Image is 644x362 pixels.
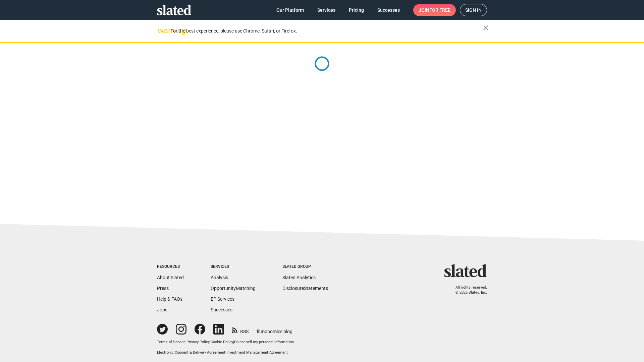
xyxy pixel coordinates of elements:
[157,350,225,355] a: Electronic Consent & Delivery Agreement
[465,4,482,16] span: Sign in
[157,340,185,344] a: Terms of Service
[210,340,211,344] span: |
[377,4,400,16] span: Successes
[482,24,490,32] mat-icon: close
[234,340,294,345] button: Do not sell my personal information
[157,264,184,269] div: Resources
[419,4,450,16] span: Join
[226,350,288,355] a: Investment Management Agreement
[257,329,265,334] span: film
[282,264,328,269] div: Slated Group
[413,4,456,16] a: Joinfor free
[157,307,167,312] a: Jobs
[225,350,226,355] span: |
[271,4,309,16] a: Our Platform
[349,4,364,16] span: Pricing
[460,4,487,16] a: Sign in
[211,296,234,302] a: EP Services
[158,26,166,35] mat-icon: warning
[186,340,210,344] a: Privacy Policy
[211,340,233,344] a: Cookie Policy
[233,340,234,344] span: |
[211,307,232,312] a: Successes
[157,286,169,291] a: Press
[312,4,341,16] a: Services
[282,275,316,280] a: Slated Analytics
[372,4,405,16] a: Successes
[185,340,186,344] span: |
[257,323,292,335] a: filmonomics blog
[170,26,483,36] div: For the best experience, please use Chrome, Safari, or Firefox.
[448,285,487,295] p: All rights reserved. © 2025 Slated, Inc.
[211,264,256,269] div: Services
[211,275,228,280] a: Analysis
[317,4,335,16] span: Services
[343,4,369,16] a: Pricing
[429,4,450,16] span: for free
[211,286,256,291] a: OpportunityMatching
[282,286,328,291] a: DisclosureStatements
[276,4,304,16] span: Our Platform
[232,324,249,335] a: RSS
[157,275,184,280] a: About Slated
[157,296,182,302] a: Help & FAQs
